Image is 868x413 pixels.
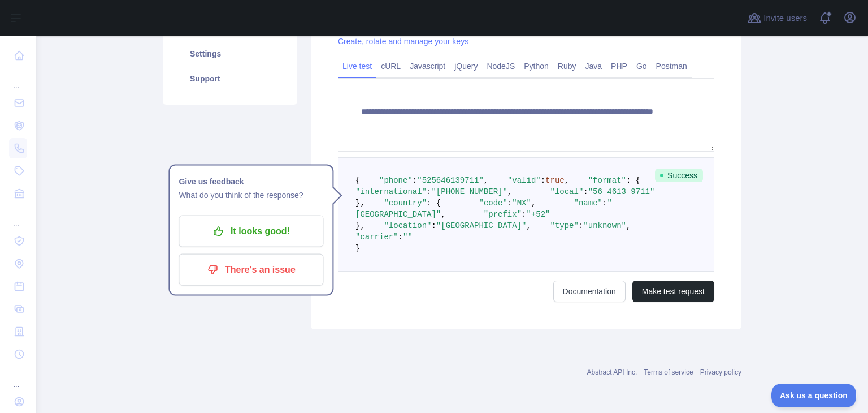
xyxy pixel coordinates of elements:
[355,176,360,185] span: {
[632,57,652,75] a: Go
[355,199,612,219] span: "[GEOGRAPHIC_DATA]"
[574,199,602,208] span: "name"
[531,199,536,208] span: ,
[553,57,581,75] a: Ruby
[484,176,488,185] span: ,
[379,176,413,185] span: "phone"
[655,169,703,182] span: Success
[355,199,365,208] span: },
[9,68,27,91] div: ...
[417,176,484,185] span: "525646139711"
[644,368,693,376] a: Terms of service
[745,9,809,27] button: Invite users
[176,41,284,66] a: Settings
[9,367,27,389] div: ...
[581,57,607,75] a: Java
[187,260,315,279] p: There's an issue
[632,281,714,302] button: Make test request
[700,368,741,376] a: Privacy policy
[545,176,565,185] span: true
[338,37,468,46] a: Create, rotate and manage your keys
[427,199,441,208] span: : {
[450,57,482,75] a: jQuery
[436,221,527,230] span: "[GEOGRAPHIC_DATA]"
[522,210,526,219] span: :
[384,221,431,230] span: "location"
[507,199,512,208] span: :
[484,210,522,219] span: "prefix"
[606,57,632,75] a: PHP
[355,187,427,196] span: "international"
[652,57,692,75] a: Postman
[587,368,637,376] a: Abstract API Inc.
[479,199,507,208] span: "code"
[179,254,323,286] button: There's an issue
[512,199,531,208] span: "MX"
[9,206,27,229] div: ...
[602,199,607,208] span: :
[526,221,531,230] span: ,
[565,176,569,185] span: ,
[179,188,323,202] p: What do you think of the response?
[376,57,405,75] a: cURL
[526,210,550,219] span: "+52"
[588,176,626,185] span: "format"
[763,12,807,25] span: Invite users
[550,221,579,230] span: "type"
[550,187,583,196] span: "local"
[771,384,857,407] iframe: Toggle Customer Support
[626,221,631,230] span: ,
[427,187,431,196] span: :
[355,221,365,230] span: },
[179,175,323,188] h1: Give us feedback
[355,233,398,242] span: "carrier"
[176,66,284,91] a: Support
[355,244,360,253] span: }
[187,222,315,241] p: It looks good!
[398,233,403,242] span: :
[338,57,376,75] a: Live test
[405,57,450,75] a: Javascript
[431,187,507,196] span: "[PHONE_NUMBER]"
[541,176,545,185] span: :
[403,233,413,242] span: ""
[583,187,588,196] span: :
[482,57,519,75] a: NodeJS
[553,281,626,302] a: Documentation
[507,187,512,196] span: ,
[579,221,583,230] span: :
[441,210,445,219] span: ,
[507,176,541,185] span: "valid"
[384,199,427,208] span: "country"
[519,57,553,75] a: Python
[583,221,626,230] span: "unknown"
[588,187,655,196] span: "56 4613 9711"
[431,221,436,230] span: :
[626,176,640,185] span: : {
[413,176,417,185] span: :
[179,216,323,247] button: It looks good!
